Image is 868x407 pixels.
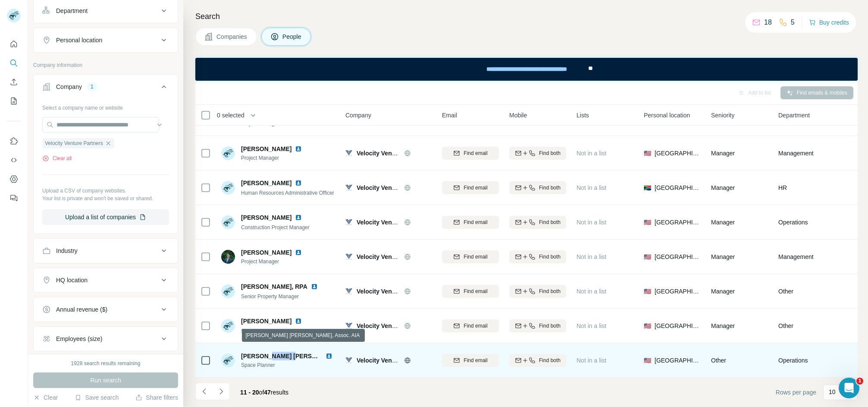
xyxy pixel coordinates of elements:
[34,0,178,21] button: Department
[295,180,302,186] img: LinkedIn logo
[295,249,302,256] img: LinkedIn logo
[539,184,561,192] span: Find both
[577,150,606,157] span: Not in a list
[241,317,291,325] span: [PERSON_NAME]
[34,299,178,320] button: Annual revenue ($)
[644,149,651,158] span: 🇺🇸
[442,147,499,160] button: Find email
[577,357,606,364] span: Not in a list
[509,111,527,120] span: Mobile
[357,288,429,295] span: Velocity Venture Partners
[764,17,772,28] p: 18
[34,30,178,50] button: Personal location
[778,149,814,158] span: Management
[42,209,169,225] button: Upload a list of companies
[464,184,487,192] span: Find email
[7,93,21,109] button: My lists
[442,354,499,367] button: Find email
[264,389,271,396] span: 47
[442,250,499,263] button: Find email
[42,155,72,162] button: Clear all
[577,322,606,329] span: Not in a list
[241,154,305,162] span: Project Manager
[357,150,429,157] span: Velocity Venture Partners
[195,383,213,400] button: Navigate to previous page
[345,150,352,157] img: Logo of Velocity Venture Partners
[778,322,793,330] span: Other
[778,287,793,296] span: Other
[221,215,235,229] img: Avatar
[295,214,302,221] img: LinkedIn logo
[655,287,701,296] span: [GEOGRAPHIC_DATA]
[464,253,487,261] span: Find email
[539,253,561,261] span: Find both
[311,283,318,290] img: LinkedIn logo
[195,58,858,81] iframe: Banner
[241,258,305,265] span: Project Manager
[241,179,291,187] span: [PERSON_NAME]
[241,282,307,291] span: [PERSON_NAME], RPA
[56,82,82,91] div: Company
[345,219,352,226] img: Logo of Velocity Venture Partners
[345,111,371,120] span: Company
[7,36,21,52] button: Quick start
[241,293,299,300] span: Senior Property Manager
[655,356,701,365] span: [GEOGRAPHIC_DATA]
[711,357,726,364] span: Other
[577,253,606,260] span: Not in a list
[464,287,487,295] span: Find email
[577,111,589,120] span: Lists
[655,183,701,192] span: [GEOGRAPHIC_DATA]
[655,218,701,227] span: [GEOGRAPHIC_DATA]
[42,195,169,202] p: Your list is private and won't be saved or shared.
[216,32,248,41] span: Companies
[87,83,97,91] div: 1
[357,322,429,329] span: Velocity Venture Partners
[34,240,178,261] button: Industry
[34,328,178,349] button: Employees (size)
[711,184,735,191] span: Manager
[295,145,302,152] img: LinkedIn logo
[241,145,291,153] span: [PERSON_NAME]
[56,305,107,314] div: Annual revenue ($)
[241,248,291,257] span: [PERSON_NAME]
[221,181,235,195] img: Avatar
[778,183,787,192] span: HR
[33,393,58,402] button: Clear
[241,353,379,360] span: [PERSON_NAME] [PERSON_NAME], Assoc. AIA
[539,287,561,295] span: Find both
[345,322,352,329] img: Logo of Velocity Venture Partners
[644,218,651,227] span: 🇺🇸
[345,253,352,260] img: Logo of Velocity Venture Partners
[539,149,561,157] span: Find both
[7,133,21,149] button: Use Surfe on LinkedIn
[221,353,235,367] img: Avatar
[345,288,352,295] img: Logo of Velocity Venture Partners
[644,111,690,120] span: Personal location
[42,101,169,112] div: Select a company name or website
[7,74,21,90] button: Enrich CSV
[442,216,499,229] button: Find email
[577,219,606,226] span: Not in a list
[345,357,352,364] img: Logo of Velocity Venture Partners
[34,270,178,290] button: HQ location
[509,319,566,332] button: Find both
[464,149,487,157] span: Find email
[778,218,808,227] span: Operations
[644,287,651,296] span: 🇺🇸
[711,288,735,295] span: Manager
[464,357,487,364] span: Find email
[577,288,606,295] span: Not in a list
[241,190,334,196] span: Human Resources Administrative Officer
[539,322,561,330] span: Find both
[539,357,561,364] span: Find both
[135,393,178,402] button: Share filters
[213,383,230,400] button: Navigate to next page
[509,181,566,194] button: Find both
[221,319,235,333] img: Avatar
[45,139,103,147] span: Velocity Venture Partners
[711,111,734,120] span: Seniority
[56,276,88,284] div: HQ location
[778,252,814,261] span: Management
